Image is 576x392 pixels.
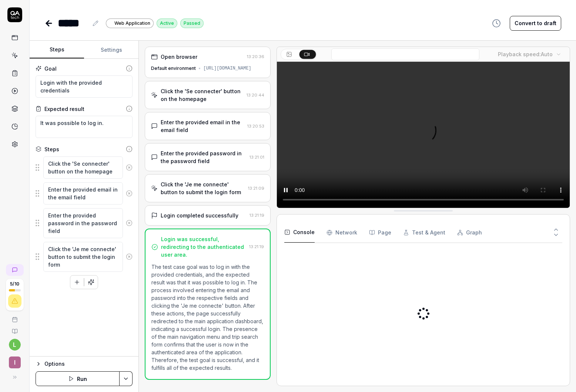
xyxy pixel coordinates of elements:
[369,222,391,243] button: Page
[250,155,264,160] time: 13:21:01
[403,222,445,243] button: Test & Agent
[157,18,177,28] div: Active
[36,371,120,386] button: Run
[36,182,133,205] div: Suggestions
[123,249,135,264] button: Remove step
[161,212,238,219] div: Login completed successfully
[36,208,133,239] div: Suggestions
[247,92,264,98] time: 13:20:44
[106,18,154,28] a: Web Application
[203,65,251,72] div: [URL][DOMAIN_NAME]
[114,20,150,27] span: Web Application
[248,186,264,191] time: 13:21:09
[180,18,204,28] div: Passed
[36,359,133,368] button: Options
[161,149,247,165] div: Enter the provided password in the password field
[247,124,264,129] time: 13:20:53
[3,311,26,322] a: Book a call with us
[161,118,244,134] div: Enter the provided email in the email field
[10,282,19,286] span: 5 / 10
[284,222,315,243] button: Console
[6,264,24,276] a: New conversation
[3,351,26,370] button: I
[123,160,135,175] button: Remove step
[457,222,482,243] button: Graph
[3,322,26,334] a: Documentation
[249,244,264,249] time: 13:21:19
[30,41,84,59] button: Steps
[151,263,264,372] p: The test case goal was to log in with the provided credentials, and the expected result was that ...
[36,156,133,179] div: Suggestions
[161,235,246,258] div: Login was successful, redirecting to the authenticated user area.
[36,241,133,272] div: Suggestions
[247,54,264,59] time: 13:20:36
[250,213,264,218] time: 13:21:19
[151,65,196,72] div: Default environment
[510,16,561,31] button: Convert to draft
[44,145,59,153] div: Steps
[498,50,553,58] div: Playback speed:
[9,339,21,351] button: l
[44,359,133,368] div: Options
[123,216,135,230] button: Remove step
[488,16,505,31] button: View version history
[44,65,57,72] div: Goal
[84,41,138,59] button: Settings
[161,53,197,61] div: Open browser
[161,180,245,196] div: Click the 'Je me connecte' button to submit the login form
[9,356,21,368] span: I
[161,87,244,103] div: Click the 'Se connecter' button on the homepage
[123,186,135,201] button: Remove step
[44,105,84,113] div: Expected result
[326,222,357,243] button: Network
